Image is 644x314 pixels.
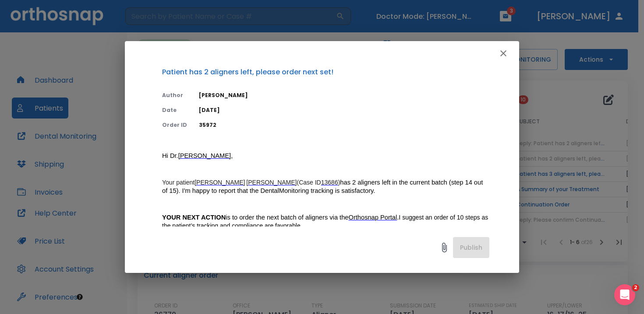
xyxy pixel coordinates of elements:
[632,284,639,291] span: 2
[246,179,297,186] a: [PERSON_NAME]
[178,152,231,159] span: [PERSON_NAME]
[338,179,340,186] span: )
[162,106,188,114] p: Date
[321,179,338,186] a: 13686
[162,152,178,159] span: Hi Dr.
[199,91,489,99] p: [PERSON_NAME]
[162,121,188,129] p: Order ID
[162,214,348,221] span: is to order the next batch of aligners via the
[162,214,226,221] strong: YOUR NEXT ACTION
[348,214,397,221] span: Orthosnap Portal
[199,121,489,129] p: 35972
[195,179,245,186] a: [PERSON_NAME]
[178,152,231,160] a: [PERSON_NAME]
[162,91,188,99] p: Author
[348,214,397,221] a: Orthosnap Portal
[231,152,233,159] span: ,
[614,284,635,305] iframe: Intercom live chat
[199,106,489,114] p: [DATE]
[162,179,195,186] span: Your patient
[297,179,321,186] span: (Case ID
[397,214,399,221] span: .
[162,67,489,77] p: Patient has 2 aligners left, please order next set!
